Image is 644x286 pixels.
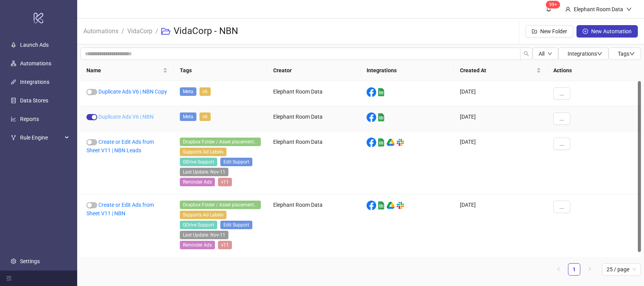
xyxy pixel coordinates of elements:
span: Dropbox Folder / Asset placement detection [180,138,261,146]
span: ... [559,116,564,122]
span: down [597,51,602,56]
sup: 1589 [546,1,560,9]
span: Meta [180,112,196,121]
a: 1 [568,264,580,275]
div: Page Size [602,263,641,276]
div: [DATE] [454,131,547,194]
a: Automations [20,60,51,66]
li: 1 [568,263,580,276]
span: 25 / page [607,264,636,275]
th: Integrations [360,60,454,81]
div: Elephant Room Data [267,194,360,257]
span: down [629,51,635,56]
button: left [553,263,565,276]
span: ... [559,204,564,210]
div: [DATE] [454,106,547,131]
span: Name [86,66,161,75]
span: Created At [460,66,535,75]
th: Actions [547,60,641,81]
a: Integrations [20,79,49,85]
div: [DATE] [454,81,547,106]
span: bell [546,6,551,12]
span: user [565,7,571,12]
button: ... [553,201,570,213]
span: Last Update: Nov-11 [180,168,228,176]
th: Name [80,60,174,81]
span: down [548,51,552,56]
button: right [583,263,596,276]
span: v11 [218,178,232,186]
th: Creator [267,60,360,81]
h3: VidaCorp - NBN [174,25,238,37]
div: Elephant Room Data [267,131,360,194]
button: Tagsdown [609,48,641,60]
span: Reminder Ads [180,241,215,249]
div: Elephant Room Data [267,106,360,131]
span: ... [559,90,564,97]
span: Rule Engine [20,130,63,145]
li: Previous Page [553,263,565,276]
a: Duplicate Ads V6 | NBN [98,114,154,120]
span: Meta [180,87,196,96]
a: Create or Edit Ads from Sheet V11 | NBN Leads [86,139,154,153]
span: Supports Ad Labels [180,211,226,219]
span: Edit Support [220,158,252,166]
li: Next Page [583,263,596,276]
span: folder-add [532,29,537,34]
button: ... [553,112,570,125]
span: v11 [218,241,232,249]
div: Elephant Room Data [267,81,360,106]
th: Created At [454,60,547,81]
a: Create or Edit Ads from Sheet V11 | NBN [86,202,154,216]
span: New Folder [540,28,567,34]
button: New Automation [576,25,638,37]
span: search [524,51,529,56]
span: Edit Support [220,221,252,229]
span: down [626,7,632,12]
span: Supports Ad Labels [180,148,226,156]
span: Last Update: Nov-11 [180,231,228,239]
a: Reports [20,116,39,122]
span: folder-open [161,27,171,36]
span: fork [11,135,16,140]
li: / [122,19,124,44]
span: GDrive Support [180,221,217,229]
a: VidaCorp [126,26,154,35]
span: Tags [618,51,635,57]
div: [DATE] [454,194,547,257]
button: ... [553,87,570,100]
div: Elephant Room Data [571,5,626,14]
span: New Automation [591,28,632,34]
button: ... [553,138,570,150]
span: right [587,267,592,271]
a: Data Stores [20,97,48,104]
span: v6 [199,112,211,121]
a: Automations [82,26,120,35]
a: Duplicate Ads V6 | NBN Copy [98,89,167,95]
span: ... [559,141,564,147]
span: GDrive Support [180,158,217,166]
span: plus-circle [583,29,588,34]
button: Integrationsdown [558,48,609,60]
li: / [156,19,158,44]
span: menu-fold [6,276,12,281]
th: Tags [174,60,267,81]
span: left [556,267,561,271]
span: Integrations [568,51,602,57]
span: v6 [199,87,211,96]
span: Reminder Ads [180,178,215,186]
button: Alldown [532,48,558,60]
button: New Folder [526,25,573,37]
a: Launch Ads [20,42,49,48]
span: Dropbox Folder / Asset placement detection [180,201,261,209]
a: Settings [20,258,40,264]
span: All [539,51,544,57]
